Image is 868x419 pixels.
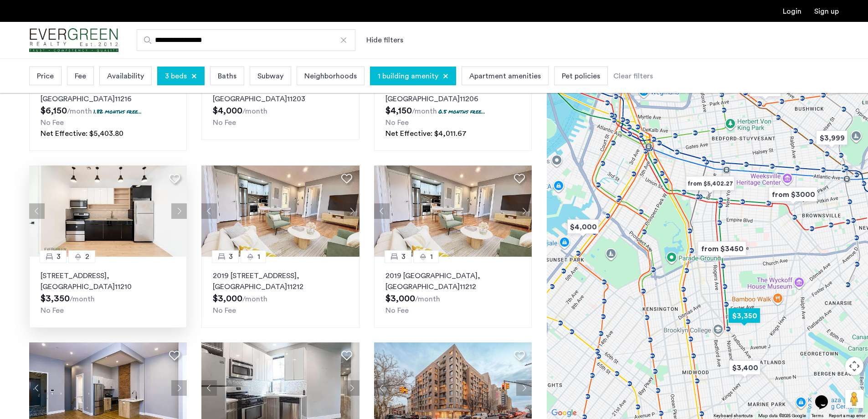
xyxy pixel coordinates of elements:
[430,251,433,262] span: 1
[213,83,348,104] p: [STREET_ADDRESS][US_STATE] 11203
[67,108,92,115] sub: /month
[412,108,437,115] sub: /month
[70,295,95,303] sub: /month
[344,203,360,219] button: Next apartment
[374,203,390,219] button: Previous apartment
[213,106,242,115] span: $4,000
[242,295,267,303] sub: /month
[201,203,217,219] button: Previous apartment
[37,71,54,82] span: Price
[374,69,532,151] a: 31[STREET_ADDRESS], [GEOGRAPHIC_DATA]112060.5 months free...No FeeNet Effective: $4,011.67
[725,357,764,378] div: $3,400
[374,257,532,328] a: 312019 [GEOGRAPHIC_DATA], [GEOGRAPHIC_DATA]11212No Fee
[438,108,485,115] p: 0.5 months free...
[385,83,520,104] p: [STREET_ADDRESS] 11206
[257,251,260,262] span: 1
[812,383,841,410] iframe: chat widget
[765,184,821,205] div: from $3000
[257,71,283,82] span: Subway
[41,270,175,292] p: [STREET_ADDRESS] 11210
[213,270,348,292] p: 2019 [STREET_ADDRESS] 11212
[304,71,357,82] span: Neighborhoods
[41,294,70,303] span: $3,350
[401,251,406,262] span: 3
[242,108,267,115] sub: /month
[549,407,579,419] a: Open this area in Google Maps (opens a new window)
[516,203,532,219] button: Next apartment
[29,23,118,57] a: Cazamio Logo
[218,71,236,82] span: Baths
[107,71,144,82] span: Availability
[812,413,823,419] a: Terms (opens in new tab)
[385,270,520,292] p: 2019 [GEOGRAPHIC_DATA] 11212
[85,251,89,262] span: 2
[549,407,579,419] img: Google
[229,251,233,262] span: 3
[213,294,242,303] span: $3,000
[201,257,359,328] a: 312019 [STREET_ADDRESS], [GEOGRAPHIC_DATA]11212No Fee
[75,71,86,82] span: Fee
[758,414,806,418] span: Map data ©2025 Google
[783,8,801,15] a: Login
[41,83,175,104] p: [STREET_ADDRESS] 11216
[562,71,600,82] span: Pet policies
[29,257,187,328] a: 32[STREET_ADDRESS], [GEOGRAPHIC_DATA]11210No Fee
[682,173,738,194] div: from $5,402.27
[29,69,187,151] a: 31[STREET_ADDRESS], [GEOGRAPHIC_DATA]112161.82 months free...No FeeNet Effective: $5,403.80
[746,79,785,100] div: $4,011.67
[366,35,403,46] button: Show or hide filters
[564,217,602,237] div: $4,000
[29,166,187,257] img: 216_638519006188089394.jpeg
[41,130,123,137] span: Net Effective: $5,403.80
[845,357,863,375] button: Map camera controls
[171,203,187,219] button: Next apartment
[201,380,217,396] button: Previous apartment
[93,108,142,115] p: 1.82 months free...
[29,380,45,396] button: Previous apartment
[165,71,187,82] span: 3 beds
[385,106,412,115] span: $4,150
[56,251,61,262] span: 3
[374,380,390,396] button: Previous apartment
[378,71,438,82] span: 1 building amenity
[41,119,64,126] span: No Fee
[344,380,360,396] button: Next apartment
[41,307,64,314] span: No Fee
[845,390,863,408] button: Drag Pegman onto the map to open Street View
[714,413,753,419] button: Keyboard shortcuts
[29,203,45,219] button: Previous apartment
[213,307,236,314] span: No Fee
[374,166,532,257] img: 66a1adb6-6608-43dd-a245-dc7333f8b390_638936413725632739.jpeg
[41,106,67,115] span: $6,150
[516,380,532,396] button: Next apartment
[469,71,541,82] span: Apartment amenities
[385,119,409,126] span: No Fee
[613,71,653,82] div: Clear filters
[213,119,236,126] span: No Fee
[385,294,415,303] span: $3,000
[137,29,355,51] input: Apartment Search
[29,23,118,57] img: logo
[814,8,839,15] a: Registration
[171,380,187,396] button: Next apartment
[385,307,409,314] span: No Fee
[201,69,359,140] a: 32[STREET_ADDRESS][US_STATE], [GEOGRAPHIC_DATA]11203No Fee
[415,295,440,303] sub: /month
[201,166,360,257] img: 66a1adb6-6608-43dd-a245-dc7333f8b390_638936413725632739.jpeg
[725,305,764,326] div: $3,350
[812,128,851,148] div: $3,999
[829,413,865,419] a: Report a map error
[694,238,750,259] div: from $3450
[385,130,467,137] span: Net Effective: $4,011.67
